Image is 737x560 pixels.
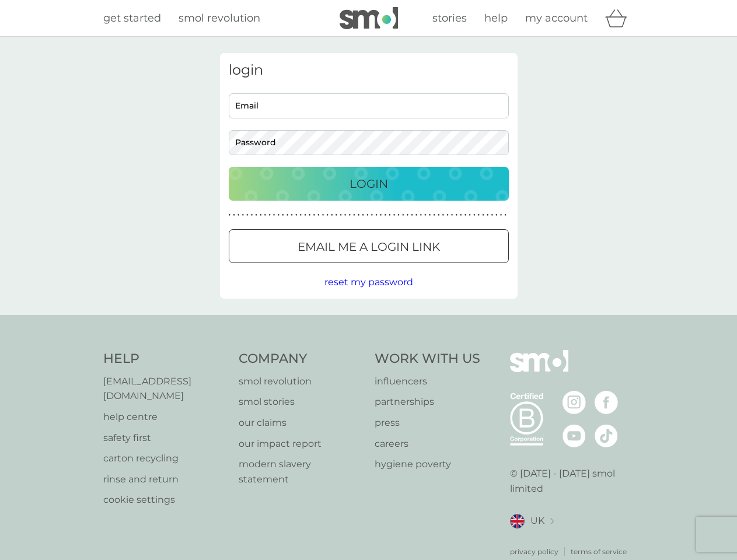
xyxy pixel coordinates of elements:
[571,546,627,557] a: terms of service
[103,492,228,508] a: cookie settings
[260,212,262,218] p: ●
[239,436,363,452] a: our impact report
[246,212,249,218] p: ●
[525,10,588,27] a: my account
[530,513,544,528] span: UK
[291,212,293,218] p: ●
[464,212,467,218] p: ●
[550,518,554,524] img: select a new location
[442,212,445,218] p: ●
[491,212,493,218] p: ●
[255,212,257,218] p: ●
[353,212,355,218] p: ●
[239,415,363,430] p: our claims
[344,212,347,218] p: ●
[451,212,453,218] p: ●
[309,212,311,218] p: ●
[366,212,369,218] p: ●
[420,212,422,218] p: ●
[350,174,388,193] p: Login
[563,391,586,414] img: visit the smol Instagram page
[595,424,618,447] img: visit the smol Tiktok page
[411,212,413,218] p: ●
[424,212,427,218] p: ●
[179,12,260,24] span: smol revolution
[375,415,480,430] a: press
[384,212,386,218] p: ●
[469,212,471,218] p: ●
[371,212,373,218] p: ●
[340,212,342,218] p: ●
[510,350,568,390] img: smol
[429,212,431,218] p: ●
[229,229,509,263] button: Email me a login link
[242,212,244,218] p: ●
[326,212,329,218] p: ●
[103,12,161,24] span: get started
[432,10,467,27] a: stories
[510,514,525,528] img: UK flag
[295,212,298,218] p: ●
[336,212,338,218] p: ●
[446,212,449,218] p: ●
[229,167,509,201] button: Login
[375,374,480,389] a: influencers
[484,12,508,24] span: help
[348,212,351,218] p: ●
[525,12,588,24] span: my account
[239,457,363,487] p: modern slavery statement
[455,212,457,218] p: ●
[358,212,360,218] p: ●
[407,212,409,218] p: ●
[595,391,618,414] img: visit the smol Facebook page
[331,212,333,218] p: ●
[239,374,363,389] p: smol revolution
[563,424,586,447] img: visit the smol Youtube page
[487,212,489,218] p: ●
[478,212,480,218] p: ●
[432,12,467,24] span: stories
[375,394,480,409] a: partnerships
[504,212,507,218] p: ●
[375,457,480,472] a: hygiene poverty
[317,212,320,218] p: ●
[393,212,396,218] p: ●
[380,212,382,218] p: ●
[264,212,267,218] p: ●
[322,212,324,218] p: ●
[397,212,400,218] p: ●
[484,10,508,27] a: help
[277,212,280,218] p: ●
[375,436,480,452] p: careers
[362,212,364,218] p: ●
[103,350,228,368] h4: Help
[298,237,440,256] p: Email me a login link
[433,212,435,218] p: ●
[375,350,480,368] h4: Work With Us
[473,212,476,218] p: ●
[510,546,558,557] a: privacy policy
[375,212,378,218] p: ●
[273,212,275,218] p: ●
[239,394,363,409] a: smol stories
[482,212,484,218] p: ●
[304,212,306,218] p: ●
[103,409,228,425] p: help centre
[103,472,228,487] a: rinse and return
[179,10,260,27] a: smol revolution
[237,212,240,218] p: ●
[500,212,502,218] p: ●
[438,212,440,218] p: ●
[251,212,253,218] p: ●
[313,212,315,218] p: ●
[324,275,413,290] button: reset my password
[103,451,228,466] a: carton recycling
[415,212,418,218] p: ●
[103,374,228,404] a: [EMAIL_ADDRESS][DOMAIN_NAME]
